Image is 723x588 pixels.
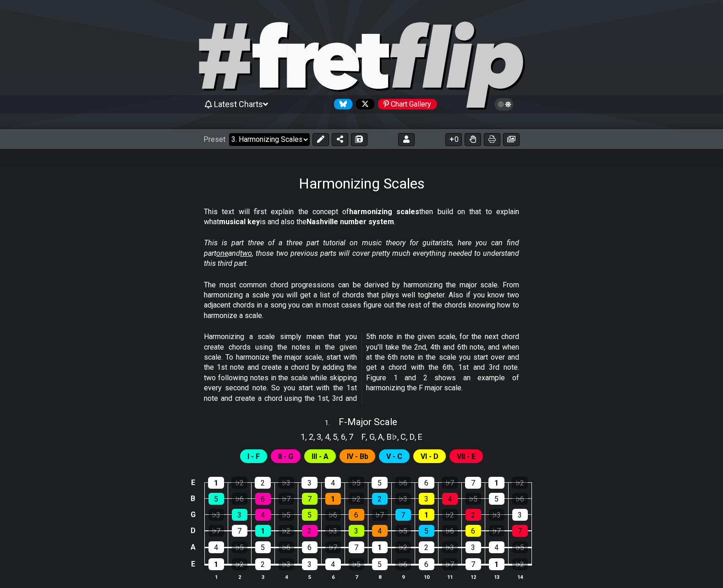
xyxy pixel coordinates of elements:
span: 2 [309,431,313,443]
span: , [415,431,418,443]
div: 1 [208,477,224,489]
span: E [418,431,422,443]
div: ♭6 [325,509,341,521]
div: 6 [349,509,364,521]
div: 1 [372,541,388,553]
div: ♭6 [395,558,411,570]
div: ♭3 [208,509,224,521]
td: E [187,556,198,573]
div: 1 [419,509,434,521]
th: 10 [415,572,438,582]
p: This text will first explain the concept of then build on that to explain what is and also the . [204,207,519,227]
div: ♭6 [442,525,458,537]
div: 2 [255,477,271,489]
div: 4 [442,493,458,505]
h1: Harmonizing Scales [299,175,425,192]
span: A [378,431,383,443]
div: ♭3 [442,541,458,553]
td: A [187,539,198,556]
div: ♭2 [395,541,411,553]
div: 3 [419,493,434,505]
span: First enable full edit mode to edit [386,450,402,463]
div: 2 [255,558,271,570]
div: 4 [372,525,388,537]
div: ♭2 [232,558,247,570]
td: B [187,491,198,507]
div: 4 [255,509,271,521]
button: Share Preset [332,133,348,146]
span: , [397,431,401,443]
button: Save As (makes a copy) [351,133,367,146]
section: Scale pitch classes [296,428,357,443]
div: ♭3 [489,509,504,521]
div: ♭5 [348,477,364,489]
div: 1 [489,558,504,570]
th: 3 [251,572,274,582]
div: ♭3 [278,477,294,489]
div: 3 [302,558,318,570]
span: , [375,431,378,443]
p: The most common chord progressions can be derived by harmonizing the major scale. From harmonizin... [204,280,519,321]
div: 5 [372,477,388,489]
div: 7 [466,558,481,570]
div: ♭5 [466,493,481,505]
td: D [187,523,198,539]
div: ♭3 [279,558,294,570]
strong: harmonizing scales [349,207,419,216]
div: 7 [465,477,481,489]
div: 2 [302,525,318,537]
div: 2 [466,509,481,521]
div: ♭2 [442,509,458,521]
div: ♭5 [279,509,294,521]
div: 2 [372,493,388,505]
span: , [305,431,309,443]
div: ♭7 [279,493,294,505]
span: two [240,249,252,258]
div: ♭7 [442,477,458,489]
span: First enable full edit mode to edit [421,450,438,463]
span: 5 [333,431,337,443]
div: ♭5 [512,541,528,553]
div: ♭6 [279,541,294,553]
a: Follow #fretflip at X [352,99,374,109]
button: 0 [445,133,462,146]
th: 9 [391,572,415,582]
p: Harmonizing a scale simply mean that you create chords using the notes in the given scale. To har... [204,332,519,404]
span: , [345,431,349,443]
th: 1 [204,572,228,582]
span: F - Major Scale [339,416,397,427]
div: ♭3 [395,493,411,505]
div: 1 [325,493,341,505]
span: one [216,249,228,258]
div: 7 [349,541,364,553]
span: First enable full edit mode to edit [278,450,293,463]
span: 3 [317,431,321,443]
div: 3 [466,541,481,553]
span: , [383,431,387,443]
td: E [187,475,198,491]
th: 6 [321,572,345,582]
span: First enable full edit mode to edit [312,450,329,463]
span: 7 [349,431,353,443]
div: 4 [208,541,224,553]
span: , [337,431,341,443]
div: ♭7 [325,541,341,553]
em: This is part three of a three part tutorial on music theory for guitarists, here you can find par... [204,238,519,268]
div: ♭5 [395,525,411,537]
div: ♭2 [512,558,528,570]
span: , [321,431,325,443]
div: 6 [466,525,481,537]
select: Preset [229,133,310,146]
div: 6 [255,493,271,505]
div: 7 [302,493,318,505]
div: ♭6 [395,477,411,489]
div: ♭6 [232,493,247,505]
div: 5 [302,509,318,521]
th: 14 [508,572,531,582]
th: 13 [485,572,508,582]
a: #fretflip at Pinterest [374,99,437,109]
th: 12 [461,572,485,582]
div: 5 [255,541,271,553]
div: ♭5 [349,558,364,570]
span: 1 [301,431,305,443]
